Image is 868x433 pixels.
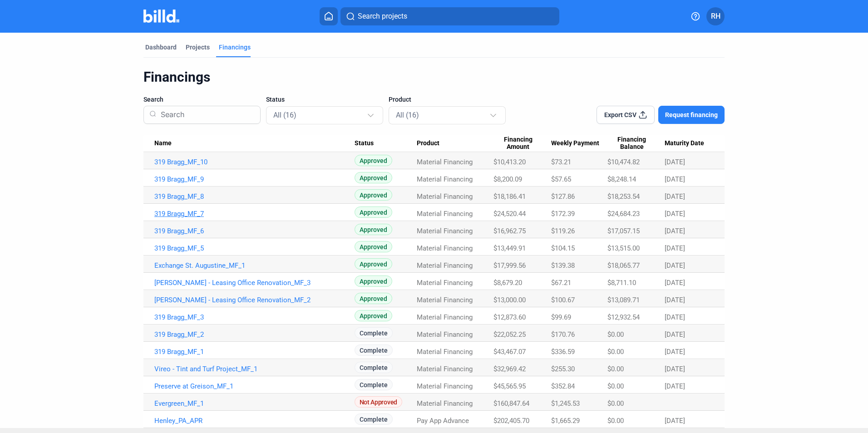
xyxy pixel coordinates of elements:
span: Status [355,139,374,148]
span: Approved [355,293,392,304]
span: Name [154,139,172,148]
span: [DATE] [665,210,685,218]
span: Complete [355,327,393,339]
a: Vireo - Tint and Turf Project_MF_1 [154,365,355,373]
span: $0.00 [607,348,624,356]
span: Product [389,95,411,104]
span: $8,679.20 [493,279,522,287]
span: $13,089.71 [607,296,640,304]
a: Henley_PA_APR [154,417,355,425]
span: Approved [355,258,392,270]
span: [DATE] [665,244,685,252]
span: $17,057.15 [607,227,640,235]
span: Material Financing [417,365,473,373]
span: Complete [355,362,393,373]
div: Financing Balance [607,136,665,151]
div: Financing Amount [493,136,551,151]
a: 319 Bragg_MF_1 [154,348,355,356]
span: $43,467.07 [493,348,526,356]
a: Exchange St. Augustine_MF_1 [154,261,355,270]
div: Financings [219,43,251,52]
span: $67.21 [551,279,571,287]
span: $0.00 [607,365,624,373]
span: Complete [355,344,393,356]
span: Material Financing [417,158,473,166]
mat-select-trigger: All (16) [273,111,296,119]
mat-select-trigger: All (16) [396,111,419,119]
span: Approved [355,155,392,166]
span: $24,520.44 [493,210,526,218]
span: $13,000.00 [493,296,526,304]
span: [DATE] [665,192,685,201]
span: $13,449.91 [493,244,526,252]
a: [PERSON_NAME] - Leasing Office Renovation_MF_3 [154,279,355,287]
span: $24,684.23 [607,210,640,218]
span: $13,515.00 [607,244,640,252]
span: $8,200.09 [493,175,522,183]
span: $8,248.14 [607,175,636,183]
span: Complete [355,413,393,425]
span: Material Financing [417,261,473,270]
span: $119.26 [551,227,575,235]
span: Material Financing [417,296,473,304]
div: Projects [186,43,210,52]
div: Status [355,139,417,148]
span: [DATE] [665,279,685,287]
span: $0.00 [607,330,624,339]
a: 319 Bragg_MF_3 [154,313,355,321]
span: $172.39 [551,210,575,218]
a: 319 Bragg_MF_7 [154,210,355,218]
span: $18,065.77 [607,261,640,270]
span: $0.00 [607,382,624,390]
span: Material Financing [417,192,473,201]
span: RH [711,11,720,22]
span: Material Financing [417,279,473,287]
span: Search [143,95,163,104]
span: Export CSV [604,110,636,119]
span: $1,245.53 [551,399,580,408]
span: $10,474.82 [607,158,640,166]
span: $0.00 [607,417,624,425]
span: [DATE] [665,330,685,339]
button: Search projects [340,7,559,25]
input: Search [157,103,255,127]
span: Not Approved [355,396,402,408]
span: Material Financing [417,244,473,252]
span: Complete [355,379,393,390]
span: [DATE] [665,348,685,356]
span: $8,711.10 [607,279,636,287]
span: Approved [355,310,392,321]
span: [DATE] [665,296,685,304]
span: Approved [355,224,392,235]
span: $1,665.29 [551,417,580,425]
span: [DATE] [665,175,685,183]
span: $127.86 [551,192,575,201]
button: RH [706,7,725,25]
span: [DATE] [665,417,685,425]
a: 319 Bragg_MF_6 [154,227,355,235]
a: 319 Bragg_MF_5 [154,244,355,252]
span: $139.38 [551,261,575,270]
span: $45,565.95 [493,382,526,390]
span: Approved [355,207,392,218]
span: Material Financing [417,382,473,390]
span: Material Financing [417,348,473,356]
span: $16,962.75 [493,227,526,235]
span: $0.00 [607,399,624,408]
span: Approved [355,241,392,252]
span: $22,052.25 [493,330,526,339]
span: $18,186.41 [493,192,526,201]
span: $17,999.56 [493,261,526,270]
span: $18,253.54 [607,192,640,201]
div: Financings [143,69,725,86]
span: $73.21 [551,158,571,166]
a: 319 Bragg_MF_9 [154,175,355,183]
span: Material Financing [417,227,473,235]
div: Dashboard [145,43,177,52]
span: Material Financing [417,313,473,321]
span: $255.30 [551,365,575,373]
span: [DATE] [665,158,685,166]
span: Pay App Advance [417,417,469,425]
span: $10,413.20 [493,158,526,166]
div: Name [154,139,355,148]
